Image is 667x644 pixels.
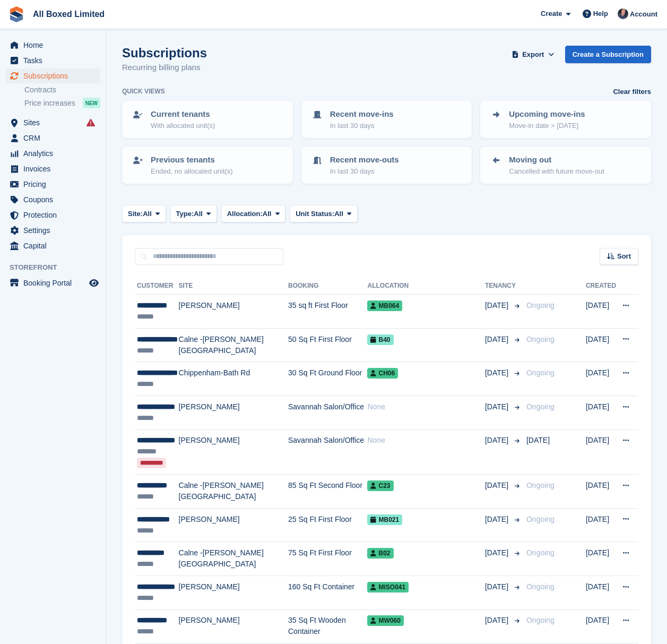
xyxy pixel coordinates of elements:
[179,508,288,542] td: [PERSON_NAME]
[5,223,100,238] a: menu
[151,121,215,131] p: With allocated unit(s)
[288,362,368,396] td: 30 Sq Ft Ground Floor
[170,205,217,222] button: Type: All
[481,102,650,137] a: Upcoming move-ins Move-in date > [DATE]
[10,262,106,273] span: Storefront
[510,46,557,63] button: Export
[23,53,87,68] span: Tasks
[586,609,616,643] td: [DATE]
[630,9,657,20] span: Account
[23,177,87,192] span: Pricing
[5,68,100,83] a: menu
[23,38,87,53] span: Home
[367,582,409,593] span: MISO041
[5,276,100,290] a: menu
[586,430,616,475] td: [DATE]
[367,401,484,413] div: None
[122,62,207,74] p: Recurring billing plans
[526,616,555,624] span: Ongoing
[485,278,522,295] th: Tenancy
[23,192,87,207] span: Coupons
[5,38,100,53] a: menu
[179,396,288,430] td: [PERSON_NAME]
[330,121,394,131] p: In last 30 days
[296,209,334,219] span: Unit Status:
[526,481,555,490] span: Ongoing
[618,8,628,19] img: Dan Goss
[367,278,484,295] th: Allocation
[179,278,288,295] th: Site
[179,430,288,475] td: [PERSON_NAME]
[367,300,402,311] span: MB064
[613,87,651,97] a: Clear filters
[481,148,650,183] a: Moving out Cancelled with future move-out
[485,367,510,379] span: [DATE]
[288,328,368,362] td: 50 Sq Ft First Floor
[367,514,402,525] span: MB021
[288,542,368,576] td: 75 Sq Ft First Floor
[526,436,550,444] span: [DATE]
[179,609,288,643] td: [PERSON_NAME]
[485,401,510,413] span: [DATE]
[194,209,203,219] span: All
[526,301,555,310] span: Ongoing
[5,238,100,253] a: menu
[263,209,272,219] span: All
[23,131,87,145] span: CRM
[135,278,179,295] th: Customer
[5,192,100,207] a: menu
[485,581,510,593] span: [DATE]
[179,576,288,609] td: [PERSON_NAME]
[526,402,555,411] span: Ongoing
[143,209,152,219] span: All
[522,49,544,60] span: Export
[5,177,100,192] a: menu
[23,146,87,161] span: Analytics
[23,161,87,176] span: Invoices
[288,430,368,475] td: Savannah Salon/Office
[526,368,555,377] span: Ongoing
[288,396,368,430] td: Savannah Salon/Office
[123,102,292,137] a: Current tenants With allocated unit(s)
[122,205,166,222] button: Site: All
[179,475,288,509] td: Calne -[PERSON_NAME][GEOGRAPHIC_DATA]
[509,121,585,131] p: Move-in date > [DATE]
[586,362,616,396] td: [DATE]
[509,154,604,166] p: Moving out
[5,146,100,161] a: menu
[221,205,286,222] button: Allocation: All
[485,435,510,446] span: [DATE]
[593,8,608,19] span: Help
[23,208,87,222] span: Protection
[179,542,288,576] td: Calne -[PERSON_NAME][GEOGRAPHIC_DATA]
[302,102,471,137] a: Recent move-ins In last 30 days
[86,118,95,127] i: Smart entry sync failures have occurred
[565,46,651,63] a: Create a Subscription
[586,542,616,576] td: [DATE]
[509,166,604,177] p: Cancelled with future move-out
[176,209,194,219] span: Type:
[302,148,471,183] a: Recent move-outs In last 30 days
[526,335,555,344] span: Ongoing
[179,362,288,396] td: Chippenham-Bath Rd
[227,209,263,219] span: Allocation:
[586,295,616,329] td: [DATE]
[367,548,393,559] span: B02
[586,508,616,542] td: [DATE]
[586,328,616,362] td: [DATE]
[288,295,368,329] td: 35 sq ft First Floor
[617,251,631,262] span: Sort
[23,238,87,253] span: Capital
[330,108,394,121] p: Recent move-ins
[288,508,368,542] td: 25 Sq Ft First Floor
[24,85,100,95] a: Contracts
[485,300,510,311] span: [DATE]
[367,334,393,345] span: B40
[151,154,233,166] p: Previous tenants
[83,98,100,108] div: NEW
[288,278,368,295] th: Booking
[526,515,555,523] span: Ongoing
[334,209,343,219] span: All
[367,368,398,379] span: CH06
[179,295,288,329] td: [PERSON_NAME]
